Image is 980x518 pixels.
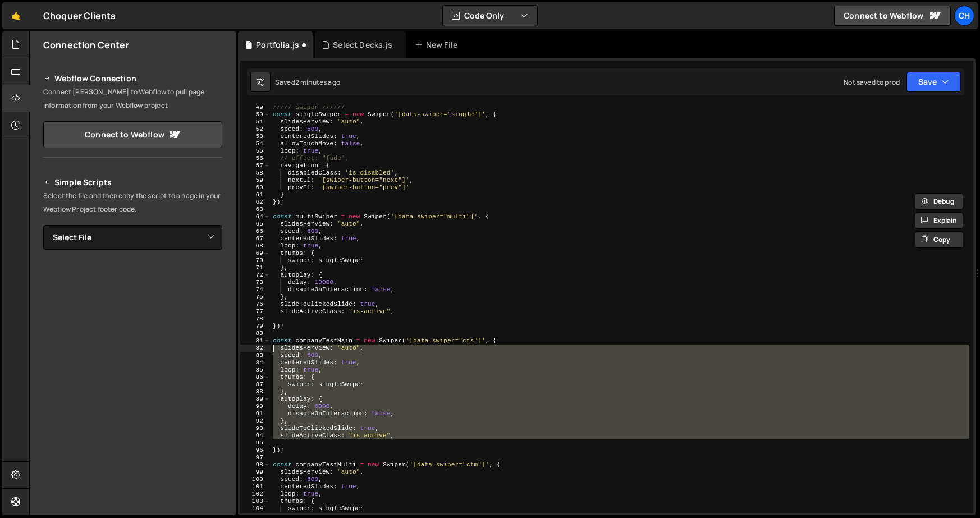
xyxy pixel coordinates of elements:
div: 74 [240,286,271,294]
div: Select Decks.js [333,39,392,51]
div: 84 [240,359,271,366]
div: 98 [240,461,271,469]
div: 69 [240,250,271,257]
div: Saved [275,77,340,87]
a: 🤙 [2,2,30,29]
div: 75 [240,294,271,301]
div: 82 [240,345,271,352]
div: 54 [240,140,271,148]
p: Connect [PERSON_NAME] to Webflow to pull page information from your Webflow project [43,85,222,112]
div: 59 [240,177,271,184]
div: 87 [240,381,271,388]
div: 86 [240,374,271,381]
h2: Simple Scripts [43,176,222,189]
div: 49 [240,104,271,111]
div: 95 [240,439,271,447]
div: 55 [240,148,271,155]
div: 2 minutes ago [295,77,340,87]
div: 68 [240,242,271,250]
div: 81 [240,337,271,345]
button: Save [906,72,961,92]
button: Copy [915,231,963,248]
div: 93 [240,425,271,432]
div: 100 [240,476,271,483]
div: Choquer Clients [43,9,116,22]
div: 62 [240,199,271,206]
button: Debug [915,193,963,210]
div: 94 [240,432,271,439]
div: 97 [240,454,271,461]
div: 101 [240,483,271,491]
div: 91 [240,410,271,418]
div: 85 [240,366,271,374]
div: 72 [240,272,271,279]
div: 80 [240,330,271,337]
div: 58 [240,169,271,177]
div: New File [415,39,462,51]
div: 90 [240,403,271,410]
div: 71 [240,264,271,272]
h2: Webflow Connection [43,72,222,85]
div: 65 [240,221,271,228]
div: 57 [240,162,271,169]
div: 64 [240,213,271,221]
div: 76 [240,301,271,308]
div: 73 [240,279,271,286]
div: Portfolia.js [256,39,299,51]
iframe: YouTube video player [43,377,223,478]
div: 52 [240,126,271,133]
button: Code Only [443,6,537,26]
div: 89 [240,396,271,403]
div: 70 [240,257,271,264]
div: 88 [240,388,271,396]
div: 56 [240,155,271,162]
a: Connect to Webflow [834,6,951,26]
div: 79 [240,323,271,330]
button: Explain [915,212,963,229]
div: 67 [240,235,271,242]
div: 96 [240,447,271,454]
div: 51 [240,118,271,126]
div: 61 [240,191,271,199]
div: 104 [240,505,271,512]
h2: Connection Center [43,39,129,51]
a: Connect to Webflow [43,121,222,148]
div: 77 [240,308,271,315]
div: 102 [240,491,271,498]
a: Ch [954,6,974,26]
div: 83 [240,352,271,359]
div: Not saved to prod [844,77,900,87]
div: 60 [240,184,271,191]
p: Select the file and then copy the script to a page in your Webflow Project footer code. [43,189,222,216]
div: 99 [240,469,271,476]
div: 103 [240,498,271,505]
div: 63 [240,206,271,213]
div: 50 [240,111,271,118]
div: 78 [240,315,271,323]
div: 53 [240,133,271,140]
iframe: YouTube video player [43,268,223,369]
div: 66 [240,228,271,235]
div: 92 [240,418,271,425]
